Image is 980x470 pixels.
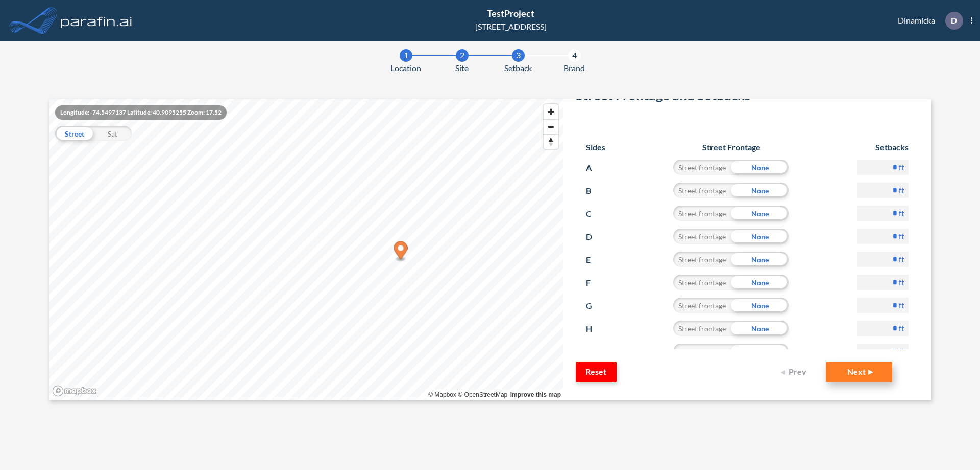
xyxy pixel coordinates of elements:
label: ft [899,185,904,195]
p: C [586,206,605,222]
div: None [731,183,789,198]
label: ft [899,323,904,333]
span: TestProject [487,8,534,19]
button: Zoom out [544,119,558,134]
div: Map marker [394,241,408,262]
p: A [586,160,605,176]
a: Mapbox [428,391,456,398]
div: Street frontage [673,321,731,336]
div: None [731,298,789,313]
div: Street frontage [673,160,731,175]
p: G [586,298,605,314]
span: Setback [504,62,532,74]
div: Sat [93,126,132,141]
div: None [731,252,789,267]
h6: Setbacks [857,142,909,152]
canvas: Map [49,99,563,400]
p: F [586,275,605,291]
button: Prev [775,362,816,382]
label: ft [899,254,904,264]
a: Mapbox homepage [52,385,97,397]
div: Street frontage [673,298,731,313]
label: ft [899,162,904,172]
div: Street frontage [673,229,731,244]
div: 3 [512,49,525,62]
div: 2 [456,49,469,62]
div: Street frontage [673,206,731,221]
h6: Street Frontage [664,142,799,152]
div: None [731,344,789,359]
button: Reset bearing to north [544,134,558,149]
span: Reset bearing to north [544,135,558,149]
p: B [586,183,605,199]
div: Dinamicka [883,12,972,30]
p: D [586,229,605,245]
div: Street frontage [673,275,731,290]
p: H [586,321,605,337]
button: Zoom in [544,104,558,119]
div: None [731,321,789,336]
div: None [731,160,789,175]
div: 1 [400,49,412,62]
span: Zoom out [544,120,558,134]
img: logo [59,10,134,31]
p: E [586,252,605,268]
button: Reset [576,362,617,382]
button: Next [826,362,892,382]
div: Street [55,126,93,141]
label: ft [899,346,904,356]
a: Improve this map [510,391,561,398]
div: Longitude: -74.5497137 Latitude: 40.9095255 Zoom: 17.52 [55,105,227,120]
label: ft [899,277,904,287]
div: Street frontage [673,183,731,198]
h6: Sides [586,142,605,152]
div: 4 [568,49,581,62]
div: Street frontage [673,344,731,359]
div: [STREET_ADDRESS] [475,20,547,33]
span: Brand [563,62,585,74]
p: D [951,16,957,25]
div: None [731,206,789,221]
span: Site [455,62,469,74]
a: OpenStreetMap [458,391,507,398]
p: I [586,344,605,360]
div: None [731,229,789,244]
label: ft [899,300,904,310]
div: None [731,275,789,290]
label: ft [899,208,904,218]
label: ft [899,231,904,241]
span: Location [390,62,421,74]
div: Street frontage [673,252,731,267]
